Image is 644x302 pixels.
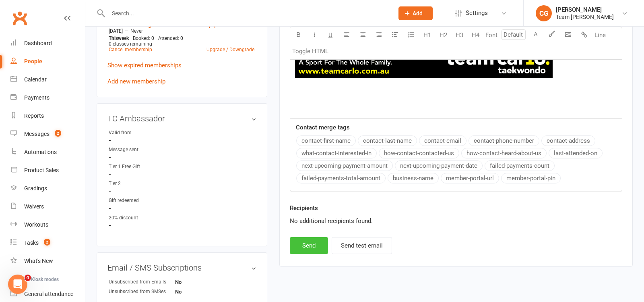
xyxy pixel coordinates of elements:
span: 2 [55,130,61,137]
div: Calendar [24,76,47,83]
a: Workouts [10,216,85,234]
div: Tier 1 Free Gift [109,163,175,171]
div: Valid from [109,129,175,137]
strong: - [109,171,256,178]
div: Dashboard [24,40,52,46]
button: contact-phone-number [469,135,539,146]
div: Reports [24,112,44,119]
button: contact-last-name [358,135,417,146]
div: Gradings [24,185,47,192]
button: U [322,27,339,43]
button: how-contact-contacted-us [379,148,459,158]
div: Messages [24,131,50,137]
iframe: Intercom live chat [8,275,27,294]
button: Add [398,6,433,20]
button: H1 [419,27,435,43]
button: contact-email [419,135,466,146]
button: H4 [467,27,483,43]
button: next-upcoming-payment-amount [296,160,393,171]
strong: - [109,187,256,195]
div: Gift redeemed [109,197,175,204]
div: Tier 2 [109,180,175,187]
button: last-attended-on [549,148,603,158]
a: Dashboard [10,34,85,52]
button: contact-first-name [296,135,356,146]
label: Contact merge tags [296,123,350,132]
button: failed-payments-count [485,160,555,171]
button: business-name [388,173,439,183]
div: 20% discount [109,214,175,222]
a: Automations [10,143,85,161]
strong: - [109,137,256,144]
span: 2 [44,239,50,246]
div: week [107,35,131,41]
strong: - [109,205,256,212]
input: Default [502,29,526,40]
div: Team [PERSON_NAME] [556,13,614,21]
div: Unsubscribed from SMSes [109,288,175,296]
button: Send [290,237,328,254]
div: General attendance [24,291,73,297]
button: contact-address [541,135,595,146]
strong: No [175,279,221,285]
a: Calendar [10,71,85,89]
h3: Email / SMS Subscriptions [107,263,256,272]
a: Upgrade / Downgrade [206,47,254,52]
button: Line [592,27,608,43]
strong: No [175,289,221,295]
input: Search... [106,8,388,19]
div: — [107,28,256,34]
button: member-portal-pin [501,173,561,183]
button: member-portal-url [441,173,499,183]
a: People [10,52,85,71]
button: A [528,27,544,43]
div: Message sent [109,146,175,154]
span: [DATE] [109,28,123,34]
div: Automations [24,149,57,155]
button: Send test email [332,237,392,254]
a: Tasks 2 [10,234,85,252]
strong: - [109,154,256,161]
strong: - [109,222,256,229]
div: People [24,58,42,65]
button: H3 [451,27,467,43]
a: Product Sales [10,161,85,179]
div: Payments [24,94,50,101]
a: Cancel membership [109,47,152,52]
a: Waivers [10,198,85,216]
div: Unsubscribed from Emails [109,278,175,286]
button: failed-payments-total-amount [296,173,386,183]
button: how-contact-heard-about-us [461,148,547,158]
button: next-upcoming-payment-date [395,160,483,171]
span: 0 classes remaining [109,41,152,47]
a: Clubworx [10,8,30,28]
a: Payments [10,89,85,107]
button: Toggle HTML [290,43,330,59]
a: Messages 2 [10,125,85,143]
h3: TC Ambassador [107,114,256,123]
span: Add [413,10,423,17]
a: Show expired memberships [107,62,182,69]
div: Waivers [24,203,44,210]
a: What's New [10,252,85,270]
span: U [328,31,332,39]
div: [PERSON_NAME] [556,6,614,13]
div: Tasks [24,240,39,246]
div: Workouts [24,221,48,228]
span: Attended: 0 [158,35,183,41]
button: H2 [435,27,451,43]
button: Font [483,27,500,43]
div: CG [536,5,552,21]
span: This [109,35,118,41]
div: What's New [24,258,53,264]
label: Recipients [290,203,318,213]
span: Booked: 0 [133,35,154,41]
span: Settings [466,4,488,22]
div: Product Sales [24,167,59,173]
span: 4 [25,275,31,281]
a: Gradings [10,179,85,198]
span: Never [130,28,143,34]
a: Reports [10,107,85,125]
a: Add new membership [107,78,165,85]
button: what-contact-interested-in [296,148,377,158]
